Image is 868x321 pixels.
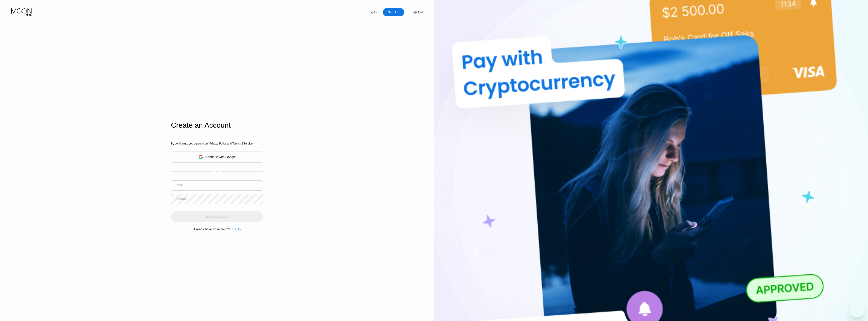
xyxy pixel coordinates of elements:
div: Already have an account? [193,227,230,231]
div: By continuing, you agree to our [171,142,263,145]
span: Terms of Service [232,142,253,145]
iframe: Button to launch messaging window [850,303,864,317]
div: or [216,170,218,173]
span: Privacy Policy [209,142,226,145]
div: Email [175,183,182,187]
span: and [226,142,232,145]
div: Log In [230,227,241,231]
div: Continue with Google [171,152,263,163]
div: Continue with Google [205,155,236,159]
div: Sign Up [383,8,404,16]
div: EN [418,10,423,14]
div: Create an Account [171,121,263,129]
div: Log In [232,227,241,231]
div: EN [409,8,423,16]
div: Sign Up [387,10,400,15]
div: Log In [367,10,377,15]
div: Password [175,197,188,201]
div: Log In [361,8,383,16]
